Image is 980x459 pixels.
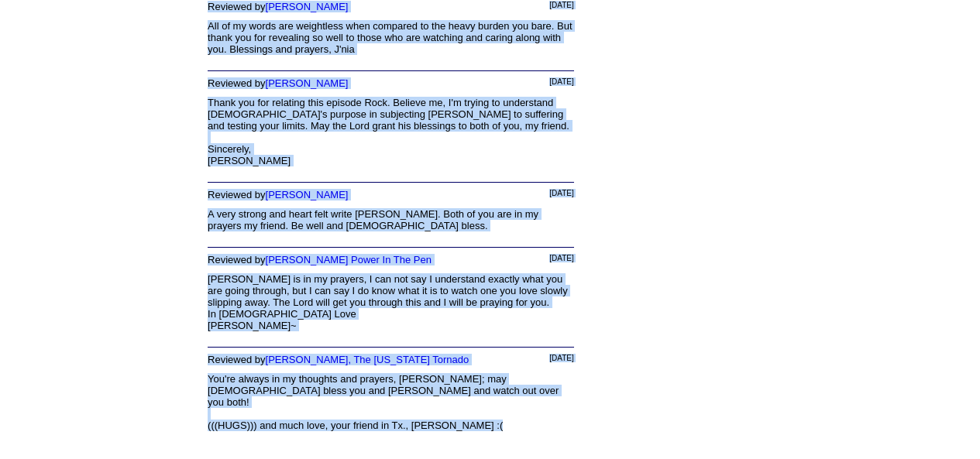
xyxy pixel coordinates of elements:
font: Reviewed by [208,354,469,365]
font: You're always in my thoughts and prayers, [PERSON_NAME]; may [DEMOGRAPHIC_DATA] bless you and [PE... [208,373,559,431]
font: Reviewed by [208,1,348,12]
font: [DATE] [549,77,573,86]
font: Thank you for relating this episode Rock. Believe me, I'm trying to understand [DEMOGRAPHIC_DATA]... [208,97,569,166]
font: [DATE] [549,354,573,362]
font: A very strong and heart felt write [PERSON_NAME]. Both of you are in my prayers my friend. Be wel... [208,208,538,231]
a: [PERSON_NAME], The [US_STATE] Tornado [266,354,469,365]
a: [PERSON_NAME] [266,77,349,89]
font: [DATE] [549,189,573,197]
font: [DATE] [549,1,573,9]
font: [DATE] [549,254,573,262]
font: All of my words are weightless when compared to the heavy burden you bare. But thank you for reve... [208,20,572,55]
font: Reviewed by [208,189,348,200]
a: [PERSON_NAME] [266,1,349,12]
a: [PERSON_NAME] Power In The Pen [266,254,432,265]
font: [PERSON_NAME] is in my prayers, I can not say I understand exactly what you are going through, bu... [208,273,568,331]
a: [PERSON_NAME] [266,189,349,200]
font: Reviewed by [208,77,348,89]
font: Reviewed by [208,254,432,265]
